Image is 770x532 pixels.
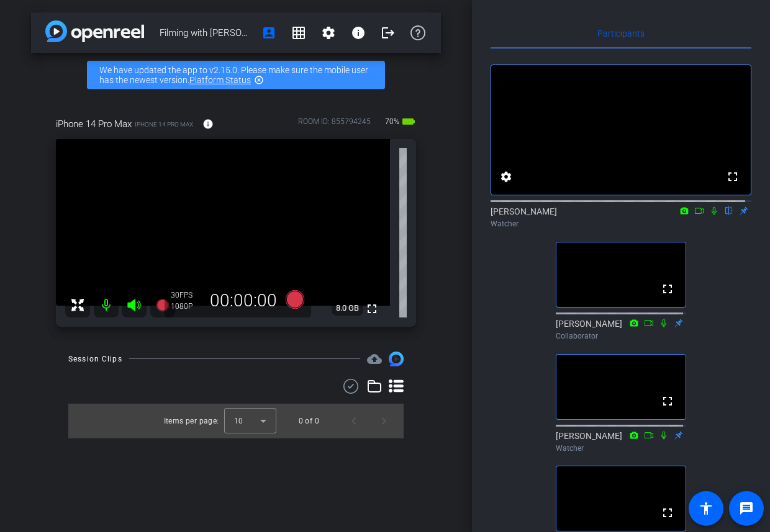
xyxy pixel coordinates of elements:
mat-icon: account_box [261,25,276,40]
mat-icon: info [351,25,366,40]
mat-icon: fullscreen [660,505,675,520]
mat-icon: grid_on [291,25,306,40]
span: FPS [179,291,192,299]
div: Session Clips [68,353,122,365]
div: 00:00:00 [202,290,285,311]
div: Watcher [491,218,751,229]
div: Items per page: [164,415,219,427]
img: app-logo [45,20,144,42]
span: Participants [597,29,645,38]
mat-icon: cloud_upload [367,352,382,366]
img: Session clips [389,352,404,366]
mat-icon: fullscreen [725,169,740,184]
span: Destinations for your clips [367,352,382,366]
div: Collaborator [556,330,686,342]
div: [PERSON_NAME] [556,317,686,342]
mat-icon: settings [321,25,336,40]
span: 8.0 GB [332,301,363,316]
div: 0 of 0 [299,415,319,427]
div: We have updated the app to v2.15.0. Please make sure the mobile user has the newest version. [87,61,385,89]
button: Previous page [339,406,369,436]
a: Platform Status [189,75,251,85]
mat-icon: fullscreen [660,394,675,409]
mat-icon: fullscreen [660,282,675,296]
mat-icon: highlight_off [254,75,264,85]
div: [PERSON_NAME] [556,430,686,454]
div: 30 [171,290,202,300]
mat-icon: flip [722,205,736,216]
span: iPhone 14 Pro Max [56,117,132,131]
div: [PERSON_NAME] [491,205,751,229]
button: Next page [369,406,399,436]
mat-icon: fullscreen [365,301,379,316]
span: 70% [383,112,401,131]
div: 1080P [171,301,202,311]
mat-icon: accessibility [699,501,713,516]
div: ROOM ID: 855794245 [298,116,371,134]
div: Watcher [556,443,686,454]
mat-icon: message [739,501,754,516]
mat-icon: settings [499,169,514,184]
span: Filming with [PERSON_NAME] - Author Interviews [160,20,254,45]
mat-icon: logout [381,25,396,40]
mat-icon: battery_std [401,114,416,129]
span: iPhone 14 Pro Max [135,120,193,129]
mat-icon: info [202,118,214,130]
